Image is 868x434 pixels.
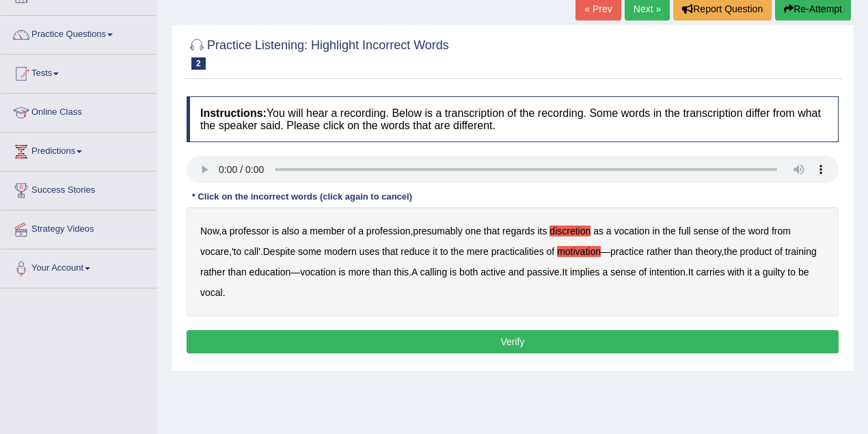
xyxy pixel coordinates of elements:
b: a [606,226,612,236]
b: discretion [550,226,591,236]
b: presumably [413,226,462,236]
b: A [411,267,418,277]
b: be [798,267,809,277]
b: with [727,267,744,277]
b: is [338,267,345,277]
b: 'to [232,246,241,257]
b: call' [244,246,260,257]
b: carries [696,267,724,277]
b: education [249,267,291,277]
b: member [310,226,344,236]
b: modern [324,246,356,257]
b: one [465,226,481,236]
b: to [440,246,448,257]
b: more [348,267,370,277]
b: vocation [300,267,336,277]
h4: You will hear a recording. Below is a transcription of the recording. Some words in the transcrip... [187,96,839,142]
a: Strategy Videos [1,211,157,245]
b: reduce [401,246,430,257]
b: of [547,246,555,257]
b: a [755,267,760,277]
div: * Click on the incorrect words (click again to cancel) [187,190,418,203]
b: uses [360,246,380,257]
b: both [459,267,478,277]
b: implies [570,267,600,277]
b: its [537,226,547,236]
b: it [433,246,437,257]
b: to [787,267,796,277]
b: It [562,267,567,277]
b: word [748,226,769,236]
b: mere [467,246,489,257]
b: from [772,226,791,236]
b: of [722,226,730,236]
b: as [593,226,603,236]
b: is [272,226,279,236]
b: vocare [200,246,229,257]
b: regards [502,226,534,236]
button: Verify [187,330,839,353]
b: in [653,226,660,236]
b: it [747,267,752,277]
b: Instructions: [200,107,267,119]
b: this [394,267,409,277]
b: a [602,267,608,277]
div: , , , . — , — . . . . [187,207,839,316]
a: Practice Questions [1,16,157,50]
b: that [484,226,500,236]
b: professor [230,226,269,236]
b: the [450,246,463,257]
b: full [679,226,691,236]
b: the [724,246,737,257]
b: intention [649,267,686,277]
b: guilty [763,267,785,277]
b: sense [694,226,719,236]
b: theory [695,246,721,257]
b: vocation [614,226,650,236]
a: Tests [1,55,157,89]
b: Despite [263,246,295,257]
b: than [372,267,391,277]
b: training [785,246,817,257]
b: rather [647,246,672,257]
b: product [740,246,772,257]
b: Now [200,226,219,236]
b: of [638,267,647,277]
b: some [298,246,321,257]
b: than [674,246,692,257]
h2: Practice Listening: Highlight Incorrect Words [187,36,449,70]
b: sense [610,267,636,277]
a: Online Class [1,94,157,128]
b: also [282,226,299,236]
b: motivation [557,246,601,257]
a: Your Account [1,249,157,284]
b: calling [420,267,447,277]
b: the [662,226,675,236]
b: and [508,267,524,277]
b: vocal [200,287,223,298]
b: passive [527,267,559,277]
a: Success Stories [1,172,157,206]
b: that [382,246,398,257]
b: of [774,246,783,257]
a: Predictions [1,133,157,167]
b: the [732,226,745,236]
b: of [348,226,356,236]
b: practicalities [491,246,544,257]
b: It [688,267,694,277]
b: rather [200,267,226,277]
b: is [450,267,457,277]
b: a [221,226,227,236]
b: profession [366,226,411,236]
b: than [228,267,246,277]
b: a [358,226,364,236]
b: practice [610,246,644,257]
span: 2 [191,57,206,70]
b: active [480,267,506,277]
b: a [302,226,308,236]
